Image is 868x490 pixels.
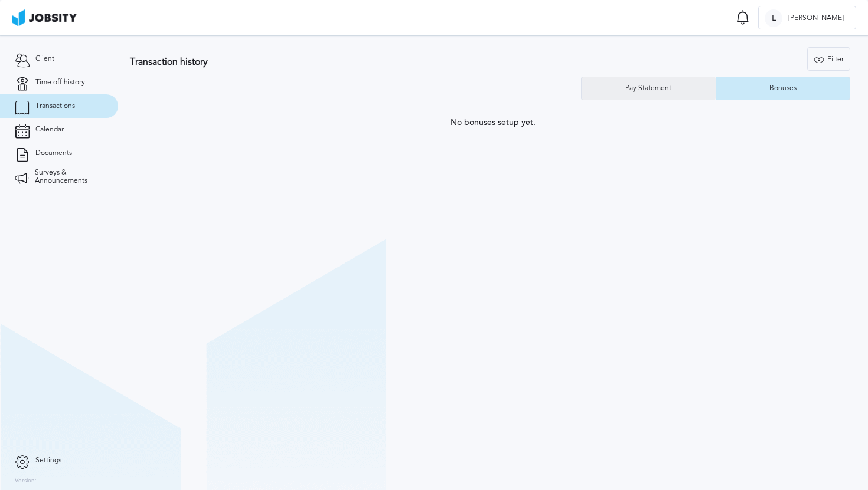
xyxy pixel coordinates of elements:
div: Pay Statement [619,84,677,93]
span: Calendar [35,126,64,134]
label: Version: [15,478,37,485]
span: Surveys & Announcements [35,169,103,185]
span: [PERSON_NAME] [782,14,850,22]
button: L[PERSON_NAME] [758,6,856,29]
span: Transactions [35,102,75,110]
img: ab4bad089aa723f57921c736e9817d99.png [12,9,77,26]
button: Pay Statement [581,77,716,100]
span: Settings [35,456,61,465]
span: Client [35,55,54,63]
div: L [765,9,782,27]
span: Time off history [35,78,85,87]
div: Bonuses [763,84,802,93]
div: Filter [808,48,850,71]
span: Documents [35,149,72,157]
button: Filter [807,47,850,71]
h3: Transaction history [130,57,524,67]
span: No bonuses setup yet. [451,118,536,127]
button: Bonuses [716,77,850,100]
